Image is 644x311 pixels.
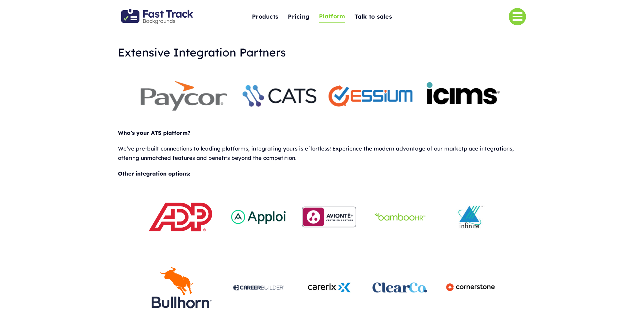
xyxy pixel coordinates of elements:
a: Link to # [509,8,526,25]
a: Talk to sales [355,10,392,24]
b: Who’s your ATS platform? [118,129,190,136]
h1: Extensive Integration Partners [118,46,526,59]
span: Talk to sales [355,12,392,22]
span: Pricing [288,12,309,22]
img: ADP-logo [148,185,213,249]
img: infinite [443,190,498,244]
span: Platform [319,12,345,22]
a: Platform [319,10,345,23]
p: We’ve pre-built connections to leading platforms, integrating yours is effortless! Experience the... [118,144,526,163]
img: BambooHR-Logo [372,190,427,244]
a: Pricing [288,10,309,24]
a: Fast Track Backgrounds Logo [121,9,193,15]
img: Fast Track Backgrounds Logo [121,9,193,24]
span: Products [252,12,278,22]
img: AVIONTÉ+ [302,190,356,244]
img: integrations [118,70,526,122]
nav: One Page [220,1,424,33]
img: A Apploi [231,190,286,244]
b: Other integration options: [118,170,190,177]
